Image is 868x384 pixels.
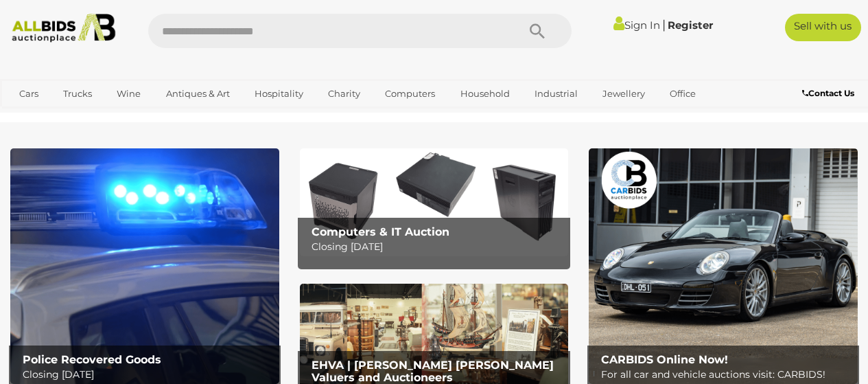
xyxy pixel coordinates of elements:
[613,19,660,32] a: Sign In
[319,82,369,105] a: Charity
[246,82,312,105] a: Hospitality
[300,148,569,256] a: Computers & IT Auction Computers & IT Auction Closing [DATE]
[108,82,150,105] a: Wine
[10,105,56,128] a: Sports
[10,82,47,105] a: Cars
[312,238,563,256] p: Closing [DATE]
[23,366,274,383] p: Closing [DATE]
[526,82,587,105] a: Industrial
[312,359,554,384] b: EHVA | [PERSON_NAME] [PERSON_NAME] Valuers and Auctioneers
[6,14,121,43] img: Allbids.com.au
[785,14,861,41] a: Sell with us
[10,148,279,384] img: Police Recovered Goods
[589,148,858,384] img: CARBIDS Online Now!
[300,148,569,256] img: Computers & IT Auction
[451,82,519,105] a: Household
[601,366,852,383] p: For all car and vehicle auctions visit: CARBIDS!
[376,82,444,105] a: Computers
[23,353,161,366] b: Police Recovered Goods
[802,86,858,101] a: Contact Us
[10,148,279,384] a: Police Recovered Goods Police Recovered Goods Closing [DATE]
[589,148,858,384] a: CARBIDS Online Now! CARBIDS Online Now! For all car and vehicle auctions visit: CARBIDS!
[54,82,101,105] a: Trucks
[157,82,239,105] a: Antiques & Art
[661,82,705,105] a: Office
[662,17,666,32] span: |
[63,105,178,128] a: [GEOGRAPHIC_DATA]
[802,88,854,98] b: Contact Us
[601,353,728,366] b: CARBIDS Online Now!
[594,82,654,105] a: Jewellery
[668,19,713,32] a: Register
[503,14,572,48] button: Search
[312,225,449,238] b: Computers & IT Auction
